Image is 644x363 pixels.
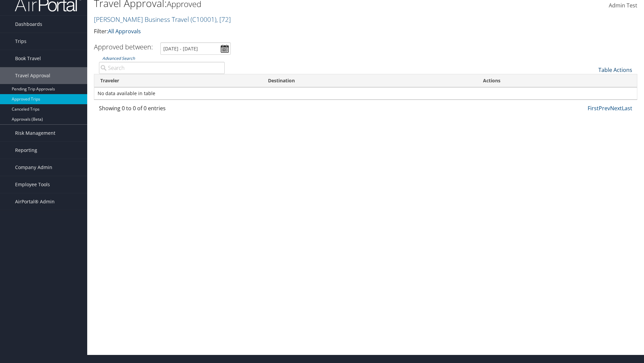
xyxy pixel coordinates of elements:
span: , [ 72 ] [216,15,231,24]
span: Book Travel [15,50,41,67]
span: ( C10001 ) [191,15,216,24]
a: Next [610,105,622,112]
a: Last [622,105,632,112]
a: All Approvals [108,28,141,35]
a: [PERSON_NAME] Business Travel [94,15,231,24]
span: Trips [15,33,26,50]
th: Traveler: activate to sort column ascending [94,74,262,87]
span: Admin Test [609,2,637,9]
span: Company Admin [15,159,52,176]
a: Advanced Search [102,55,135,61]
div: Showing 0 to 0 of 0 entries [99,104,225,116]
th: Destination: activate to sort column ascending [262,74,477,87]
a: Prev [599,105,610,112]
input: [DATE] - [DATE] [160,42,231,55]
span: Dashboards [15,16,42,33]
th: Actions [477,74,637,87]
a: Table Actions [598,66,632,74]
p: Filter: [94,27,456,36]
td: No data available in table [94,87,637,99]
span: AirPortal® Admin [15,193,55,210]
a: First [588,105,599,112]
span: Reporting [15,142,37,159]
h3: Approved between: [94,42,153,51]
span: Travel Approval [15,67,50,84]
span: Employee Tools [15,176,50,193]
input: Advanced Search [99,62,225,74]
span: Risk Management [15,125,55,142]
